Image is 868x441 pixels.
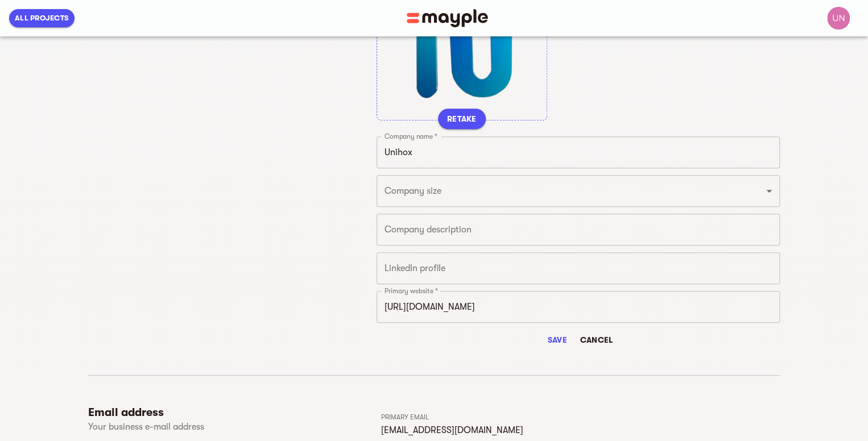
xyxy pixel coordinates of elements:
[447,112,477,126] span: RETAKE
[407,9,488,27] img: Main logo
[438,109,486,129] button: RETAKE
[381,423,775,437] p: [EMAIL_ADDRESS][DOMAIN_NAME]
[18,18,27,27] img: logo_orange.svg
[580,333,613,347] span: Cancel
[30,30,125,39] div: Domain: [DOMAIN_NAME]
[575,330,617,350] button: Cancel
[31,66,40,75] img: tab_domain_overview_orange.svg
[88,420,304,434] p: Your business e-mail address
[9,9,75,27] button: All Projects
[126,67,192,74] div: Keywords by Traffic
[15,11,69,25] span: All Projects
[43,67,102,74] div: Domain Overview
[543,333,571,347] span: Save
[539,330,575,350] button: Save
[827,7,850,30] img: urLpZbi3QdiNAz5VTrkn
[18,30,27,39] img: website_grey.svg
[377,136,780,168] input: Company name *
[381,413,429,421] span: PRIMARY EMAIL
[113,66,122,75] img: tab_keywords_by_traffic_grey.svg
[32,18,56,27] div: v 4.0.25
[88,405,377,420] h6: Email address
